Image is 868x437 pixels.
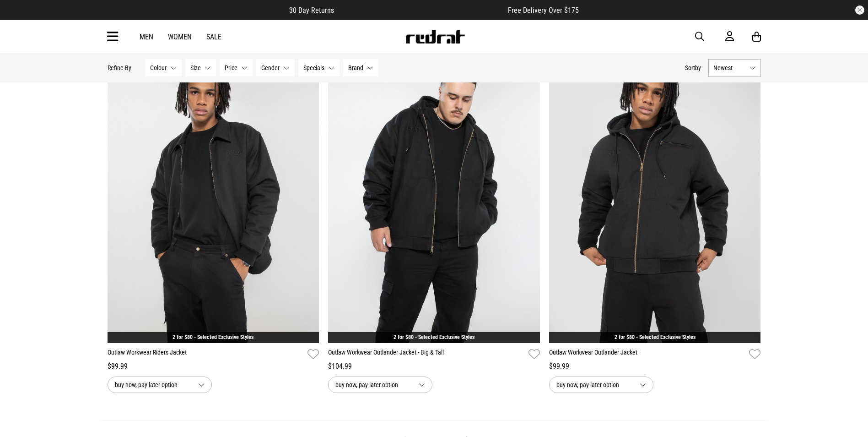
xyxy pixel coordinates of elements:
a: 2 for $80 - Selected Exclusive Styles [394,334,474,340]
button: buy now, pay later option [328,377,432,393]
a: Outlaw Workwear Outlander Jacket [549,348,746,361]
button: Size [185,59,216,76]
span: Price [225,64,237,71]
span: Brand [348,64,363,71]
span: Gender [261,64,280,71]
a: 2 for $80 - Selected Exclusive Styles [615,334,695,340]
button: Sortby [685,62,701,73]
img: Redrat logo [405,30,465,44]
button: buy now, pay later option [108,377,212,393]
p: Refine By [108,64,131,71]
button: Open LiveChat chat widget [7,4,35,31]
span: buy now, pay later option [556,379,632,390]
div: $99.99 [549,361,761,372]
span: 30 Day Returns [289,6,334,15]
a: Men [140,33,153,41]
iframe: Customer reviews powered by Trustpilot [352,5,490,15]
button: Colour [145,59,182,76]
button: buy now, pay later option [549,377,653,393]
span: Newest [713,64,746,71]
a: Outlaw Workwear Riders Jacket [108,348,304,361]
a: Women [168,33,192,41]
img: Outlaw Workwear Outlander Jacket in Black [549,46,761,343]
span: Colour [150,64,167,71]
span: buy now, pay later option [115,379,191,390]
button: Price [220,59,253,76]
button: Brand [343,59,378,76]
img: Outlaw Workwear Riders Jacket in Black [108,46,319,343]
a: Outlaw Workwear Outlander Jacket - Big & Tall [328,348,525,361]
span: buy now, pay later option [335,379,411,390]
span: Free Delivery Over $175 [508,6,579,15]
button: Gender [256,59,295,76]
div: $99.99 [108,361,319,372]
span: Size [190,64,201,71]
span: by [695,64,701,71]
a: Sale [206,33,221,41]
button: Specials [298,59,340,76]
span: Specials [303,64,324,71]
a: 2 for $80 - Selected Exclusive Styles [173,334,253,340]
div: $104.99 [328,361,540,372]
img: Outlaw Workwear Outlander Jacket - Big & Tall in Black [328,46,540,343]
button: Newest [708,59,761,76]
